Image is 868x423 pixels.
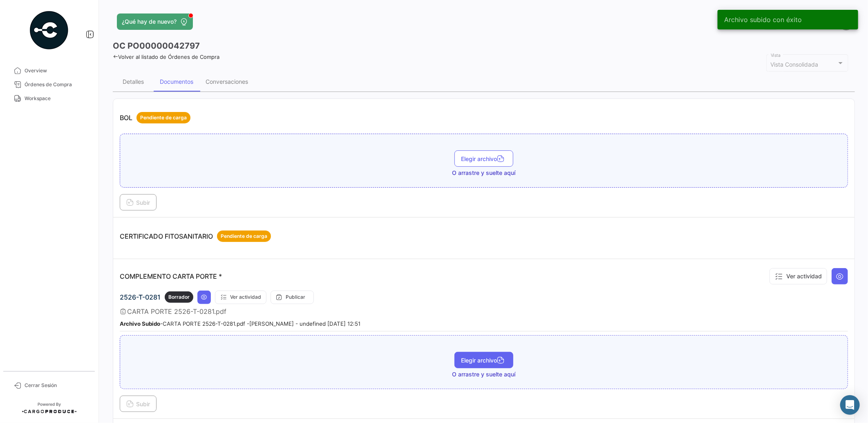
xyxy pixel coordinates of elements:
[221,233,267,240] span: Pendiente de carga
[840,395,860,415] div: Abrir Intercom Messenger
[25,81,88,88] span: Órdenes de Compra
[454,352,513,368] button: Elegir archivo
[127,307,226,316] span: CARTA PORTE 2526-T-0281.pdf
[122,18,177,26] span: ¿Qué hay de nuevo?
[452,169,516,177] span: O arrastre y suelte aquí
[7,78,92,92] a: Órdenes de Compra
[461,357,507,364] span: Elegir archivo
[461,155,507,162] span: Elegir archivo
[120,320,360,327] small: - CARTA PORTE 2526-T-0281.pdf - [PERSON_NAME] - undefined [DATE] 12:51
[120,396,157,412] button: Subir
[724,16,802,24] span: Archivo subido con éxito
[120,320,160,327] b: Archivo Subido
[25,67,88,74] span: Overview
[771,61,819,68] mat-select-trigger: Vista Consolidada
[113,54,219,60] a: Volver al listado de Órdenes de Compra
[123,78,144,85] div: Detalles
[168,293,190,301] span: Borrador
[120,272,222,280] p: COMPLEMENTO CARTA PORTE *
[126,401,150,407] span: Subir
[7,64,92,78] a: Overview
[140,114,187,121] span: Pendiente de carga
[7,92,92,105] a: Workspace
[25,382,88,389] span: Cerrar Sesión
[770,268,827,284] button: Ver actividad
[452,370,516,378] span: O arrastre y suelte aquí
[29,10,69,51] img: powered-by.png
[25,95,88,102] span: Workspace
[454,150,513,167] button: Elegir archivo
[120,112,190,123] p: BOL
[160,78,193,85] div: Documentos
[215,291,266,304] button: Ver actividad
[120,293,161,301] span: 2526-T-0281
[120,194,157,210] button: Subir
[271,291,314,304] button: Publicar
[126,199,150,206] span: Subir
[120,231,271,242] p: CERTIFICADO FITOSANITARIO
[113,40,200,51] h3: OC PO00000042797
[206,78,248,85] div: Conversaciones
[117,13,193,30] button: ¿Qué hay de nuevo?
